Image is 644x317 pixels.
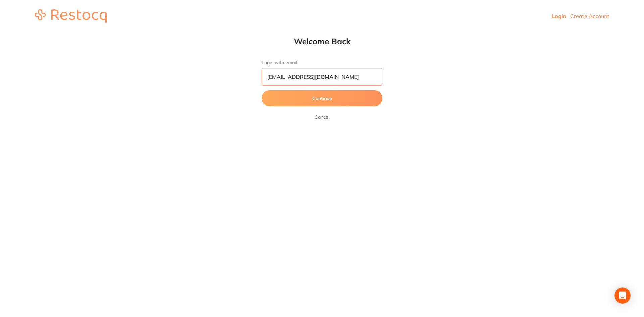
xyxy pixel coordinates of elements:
a: Cancel [313,113,331,121]
button: Continue [262,90,382,106]
label: Login with email [262,60,382,65]
a: Create Account [570,13,609,19]
img: restocq_logo.svg [35,9,107,23]
div: Open Intercom Messenger [614,287,631,304]
a: Login [552,13,566,19]
h1: Welcome Back [248,36,396,46]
